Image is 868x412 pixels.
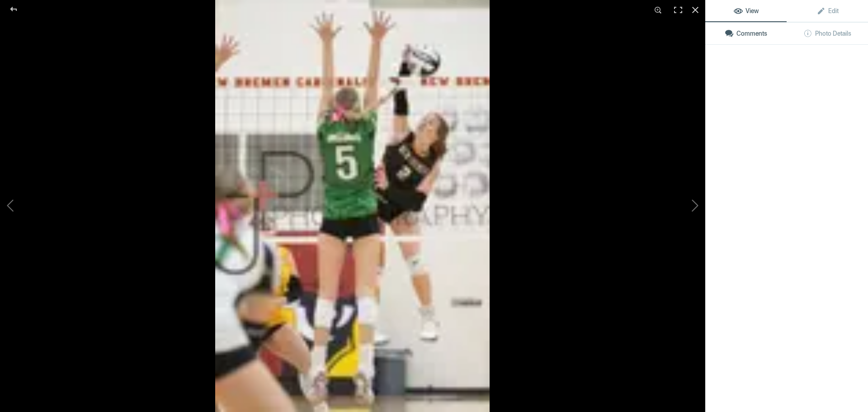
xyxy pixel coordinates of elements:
span: Edit [816,7,839,14]
button: Next (arrow right) [637,132,705,280]
a: Comments [705,23,787,44]
span: Comments [725,30,767,37]
a: Photo Details [787,23,868,44]
span: Photo Details [803,30,851,37]
span: View [734,7,759,14]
